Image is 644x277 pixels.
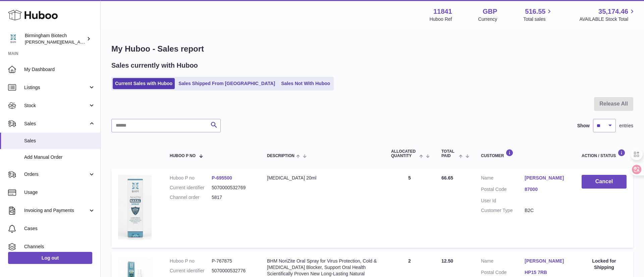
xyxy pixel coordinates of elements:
span: 66.65 [441,175,453,181]
dd: 5070000532776 [212,268,254,274]
div: Currency [478,16,497,22]
span: Channels [24,244,95,250]
span: ALLOCATED Quantity [391,149,418,158]
a: 35,174.46 AVAILABLE Stock Total [579,7,636,22]
span: Huboo P no [170,154,196,158]
span: Listings [24,84,88,91]
dd: 5070000532769 [212,185,254,191]
dt: Name [481,175,525,183]
a: [PERSON_NAME] [525,258,568,264]
span: 35,174.46 [598,7,628,16]
h2: Sales currently with Huboo [111,61,198,70]
a: 87000 [525,186,568,193]
strong: 11841 [433,7,452,16]
span: Total sales [523,16,553,22]
dt: Huboo P no [170,175,212,181]
dt: User Id [481,198,525,204]
dt: Current identifier [170,185,212,191]
a: Current Sales with Huboo [113,78,175,89]
dt: Postal Code [481,186,525,194]
a: [PERSON_NAME] [525,175,568,181]
label: Show [577,123,590,129]
a: 516.55 Total sales [523,7,553,22]
div: [MEDICAL_DATA] 20ml [267,175,378,181]
div: Customer [481,149,568,158]
dt: Customer Type [481,207,525,214]
dt: Current identifier [170,268,212,274]
span: Stock [24,102,88,109]
span: Invoicing and Payments [24,207,88,214]
div: Birmingham Biotech [25,32,85,45]
dd: P-767875 [212,258,254,264]
strong: GBP [483,7,497,16]
a: HP15 7RB [525,269,568,276]
span: entries [619,123,633,129]
span: Cases [24,225,95,232]
dd: 5817 [212,194,254,201]
dd: B2C [525,207,568,214]
span: Add Manual Order [24,154,95,160]
div: Locked for Shipping [582,258,627,271]
dt: Name [481,258,525,266]
div: Huboo Ref [430,16,452,22]
dt: Huboo P no [170,258,212,264]
span: My Dashboard [24,66,95,73]
span: 516.55 [525,7,545,16]
span: Orders [24,171,88,178]
img: 118411674289226.jpeg [118,175,152,239]
h1: My Huboo - Sales report [111,44,633,54]
span: [PERSON_NAME][EMAIL_ADDRESS][DOMAIN_NAME] [25,39,135,45]
span: Sales [24,121,88,127]
span: 12.50 [441,258,453,264]
div: Action / Status [582,149,627,158]
button: Cancel [582,175,627,189]
img: m.hsu@birminghambiotech.co.uk [8,34,18,44]
a: Sales Not With Huboo [279,78,332,89]
a: Log out [8,252,92,264]
span: AVAILABLE Stock Total [579,16,636,22]
td: 5 [384,168,435,248]
span: Description [267,154,294,158]
dt: Channel order [170,194,212,201]
span: Sales [24,138,95,144]
a: P-695500 [212,175,232,181]
span: Total paid [441,149,457,158]
a: Sales Shipped From [GEOGRAPHIC_DATA] [176,78,277,89]
span: Usage [24,189,95,196]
